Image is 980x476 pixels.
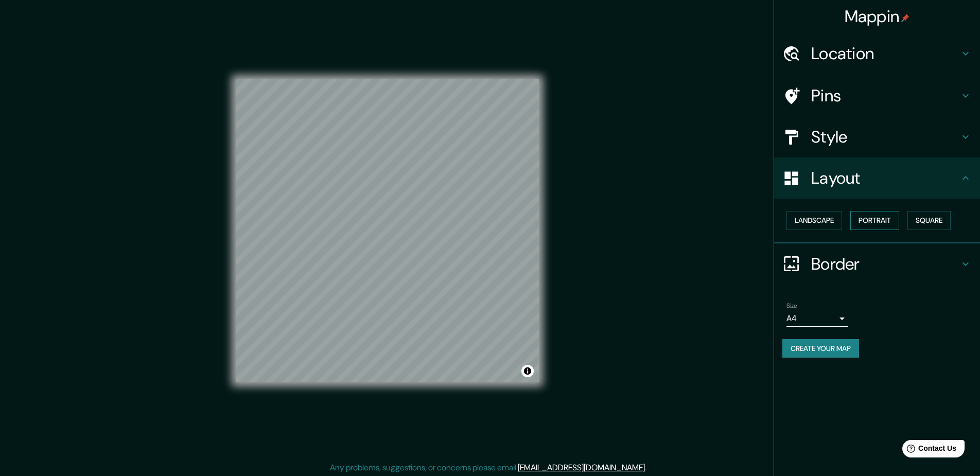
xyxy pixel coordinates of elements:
button: Create your map [782,339,859,358]
div: Location [774,33,980,74]
h4: Pins [811,85,959,106]
div: Border [774,243,980,285]
h4: Border [811,254,959,274]
div: Style [774,116,980,157]
div: Layout [774,157,980,199]
div: . [646,462,648,474]
iframe: Help widget launcher [888,436,969,465]
canvas: Map [236,79,539,382]
img: pin-icon.png [901,14,909,22]
p: Any problems, suggestions, or concerns please email . [330,462,646,474]
div: Pins [774,75,980,116]
h4: Location [811,43,959,64]
a: [EMAIL_ADDRESS][DOMAIN_NAME] [518,462,645,473]
button: Toggle attribution [521,365,534,377]
button: Square [907,211,951,230]
button: Portrait [850,211,899,230]
label: Size [786,301,797,310]
h4: Mappin [845,6,910,27]
button: Landscape [786,211,842,230]
h4: Style [811,127,959,147]
div: . [648,462,650,474]
h4: Layout [811,168,959,188]
div: A4 [786,310,848,327]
